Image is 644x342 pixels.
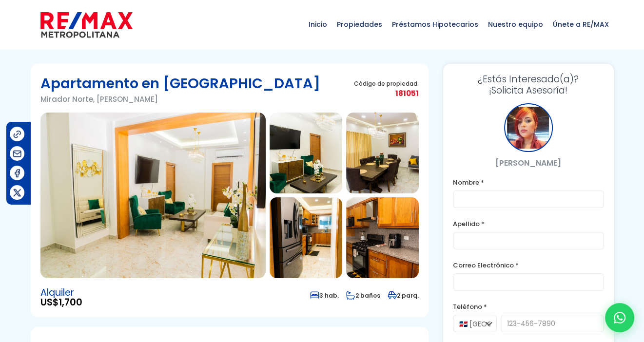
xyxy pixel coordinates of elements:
[453,176,604,189] label: Nombre *
[332,10,387,39] span: Propiedades
[501,315,604,332] input: 123-456-7890
[346,291,380,300] span: 2 baños
[483,10,548,39] span: Nuestro equipo
[354,87,419,99] span: 181051
[453,157,604,169] p: [PERSON_NAME]
[310,291,339,300] span: 3 hab.
[453,259,604,271] label: Correo Electrónico *
[40,288,82,298] span: Alquiler
[453,74,604,85] span: ¿Estás Interesado(a)?
[304,10,332,39] span: Inicio
[12,129,22,139] img: Compartir
[548,10,614,39] span: Únete a RE/MAX
[12,188,22,198] img: Compartir
[453,301,604,313] label: Teléfono *
[40,10,133,39] img: remax-metropolitana-logo
[12,168,22,178] img: Compartir
[346,113,419,193] img: Apartamento en Mirador Norte
[354,80,419,87] span: Código de propiedad:
[40,74,320,93] h1: Apartamento en [GEOGRAPHIC_DATA]
[453,74,604,96] h3: ¡Solicita Asesoría!
[387,10,483,39] span: Préstamos Hipotecarios
[270,197,342,278] img: Apartamento en Mirador Norte
[453,218,604,230] label: Apellido *
[388,291,419,300] span: 2 parq.
[59,296,82,309] span: 1,700
[40,93,320,105] p: Mirador Norte, [PERSON_NAME]
[504,103,553,152] div: Maricela Dominguez
[346,197,419,278] img: Apartamento en Mirador Norte
[270,113,342,193] img: Apartamento en Mirador Norte
[40,113,266,278] img: Apartamento en Mirador Norte
[40,298,82,307] span: US$
[12,149,22,159] img: Compartir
